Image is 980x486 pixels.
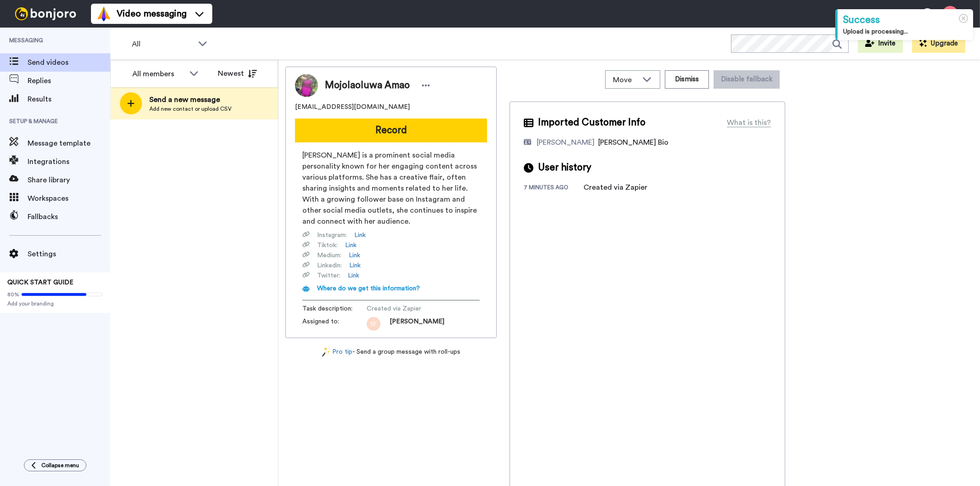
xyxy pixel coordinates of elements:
[317,251,341,260] span: Medium :
[28,249,110,260] span: Settings
[7,291,19,298] span: 80%
[598,139,668,146] span: [PERSON_NAME] Bio
[28,138,110,149] span: Message template
[322,347,352,357] a: Pro tip
[843,13,968,27] div: Success
[28,156,110,167] span: Integrations
[367,304,454,313] span: Created via Zapier
[149,94,232,105] span: Send a new message
[317,261,342,270] span: Linkedin :
[322,347,330,357] img: magic-wand.svg
[295,102,410,112] span: [EMAIL_ADDRESS][DOMAIN_NAME]
[354,231,366,240] a: Link
[317,231,347,240] span: Instagram :
[7,300,103,307] span: Add your branding
[28,193,110,204] span: Workspaces
[317,241,338,250] span: Tiktok :
[325,79,410,92] span: Mojolaoluwa Amao
[727,117,771,128] div: What is this?
[524,184,583,193] div: 7 minutes ago
[538,116,646,130] span: Imported Customer Info
[583,182,647,193] div: Created via Zapier
[7,279,74,286] span: QUICK START GUIDE
[41,462,79,469] span: Collapse menu
[912,34,965,53] button: Upgrade
[28,175,110,186] span: Share library
[613,74,638,85] span: Move
[28,57,110,68] span: Send videos
[117,7,187,20] span: Video messaging
[665,70,709,89] button: Dismiss
[367,317,380,331] img: sf.png
[317,271,340,280] span: Twitter :
[28,75,110,86] span: Replies
[295,74,318,97] img: Image of Mojolaoluwa Amao
[96,6,111,21] img: vm-color.svg
[348,271,359,280] a: Link
[11,7,80,20] img: bj-logo-header-white.svg
[858,34,903,53] button: Invite
[843,27,968,36] div: Upload is processing...
[285,347,497,357] div: - Send a group message with roll-ups
[714,70,780,89] button: Disable fallback
[317,285,420,292] span: Where do we get this information?
[390,317,444,331] span: [PERSON_NAME]
[132,39,193,50] span: All
[302,304,367,313] span: Task description :
[302,317,367,331] span: Assigned to:
[349,251,360,260] a: Link
[149,105,232,113] span: Add new contact or upload CSV
[24,459,86,471] button: Collapse menu
[132,68,185,79] div: All members
[345,241,357,250] a: Link
[28,94,110,105] span: Results
[349,261,361,270] a: Link
[538,161,591,175] span: User history
[302,150,480,227] span: [PERSON_NAME] is a prominent social media personality known for her engaging content across vario...
[537,137,595,148] div: [PERSON_NAME]
[295,119,487,142] button: Record
[211,64,264,83] button: Newest
[28,211,110,222] span: Fallbacks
